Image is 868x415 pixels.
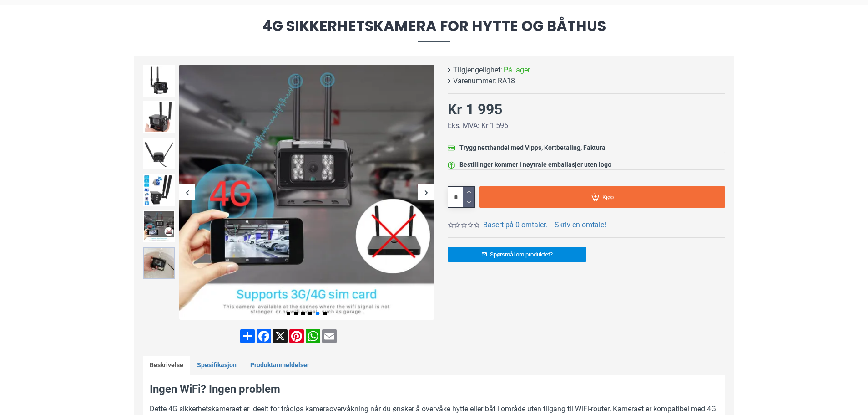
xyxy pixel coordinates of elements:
[294,312,298,315] span: Go to slide 2
[448,98,502,120] div: Kr 1 995
[134,19,734,42] span: 4G sikkerhetskamera for hytte og båthus
[143,138,175,169] img: 4G sikkerhetskamera for hytte og båthus - SpyGadgets.no
[305,329,321,343] a: WhatsApp
[418,184,434,200] div: Next slide
[498,76,515,87] span: RA18
[143,65,175,97] img: 4G sikkerhetskamera for hytte og båthus - SpyGadgets.no
[143,356,190,375] a: Beskrivelse
[239,329,256,343] a: Share
[321,329,338,343] a: Email
[550,220,552,229] b: -
[243,356,316,375] a: Produktanmeldelser
[316,312,319,315] span: Go to slide 5
[190,356,243,375] a: Spesifikasjon
[453,76,496,87] b: Varenummer:
[143,247,175,279] img: 4G sikkerhetskamera for hytte og båthus - SpyGadgets.no
[453,65,502,76] b: Tilgjengelighet:
[602,194,614,200] span: Kjøp
[459,143,606,153] div: Trygg netthandel med Vipps, Kortbetaling, Faktura
[504,65,530,76] span: På lager
[143,210,175,242] img: 4G sikkerhetskamera for hytte og båthus - SpyGadgets.no
[272,329,288,343] a: X
[323,312,327,315] span: Go to slide 6
[288,329,305,343] a: Pinterest
[143,174,175,206] img: 4G sikkerhetskamera for hytte og båthus - SpyGadgets.no
[459,160,611,169] div: Bestillinger kommer i nøytrale emballasjer uten logo
[256,329,272,343] a: Facebook
[483,220,547,231] a: Basert på 0 omtaler.
[448,247,586,262] a: Spørsmål om produktet?
[179,184,195,200] div: Previous slide
[308,312,312,315] span: Go to slide 4
[150,382,718,397] h3: Ingen WiFi? Ingen problem
[179,65,434,320] img: 4G sikkerhetskamera for hytte og båthus - SpyGadgets.no
[287,312,290,315] span: Go to slide 1
[555,220,606,231] a: Skriv en omtale!
[301,312,305,315] span: Go to slide 3
[143,101,175,133] img: 4G sikkerhetskamera for hytte og båthus - SpyGadgets.no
